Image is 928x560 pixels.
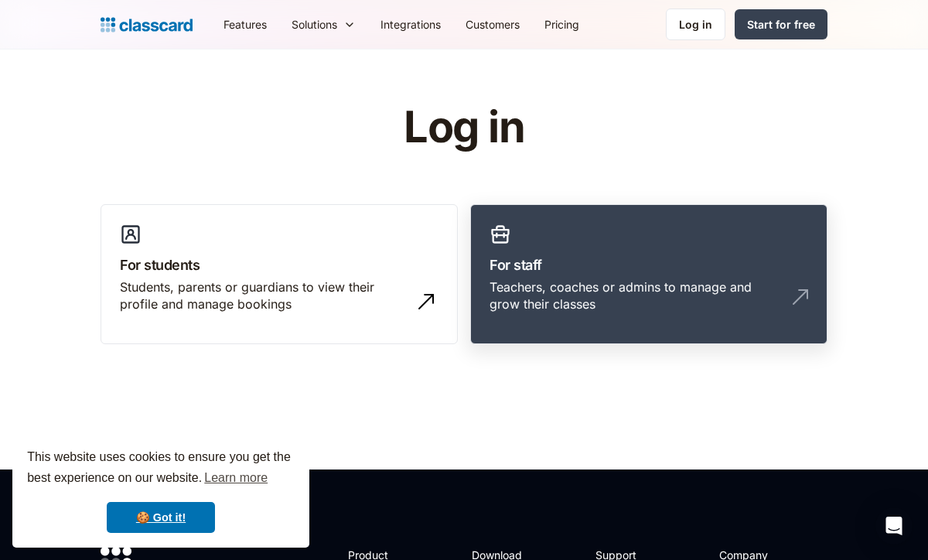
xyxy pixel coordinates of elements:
[101,14,193,36] a: Logo
[747,16,815,32] div: Start for free
[279,7,368,42] div: Solutions
[12,433,309,548] div: cookieconsent
[101,204,458,345] a: For studentsStudents, parents or guardians to view their profile and manage bookings
[292,16,337,32] div: Solutions
[490,254,808,275] h3: For staff
[490,278,777,313] div: Teachers, coaches or admins to manage and grow their classes
[875,507,913,545] div: Open Intercom Messenger
[532,7,592,42] a: Pricing
[368,7,453,42] a: Integrations
[120,278,408,313] div: Students, parents or guardians to view their profile and manage bookings
[107,502,215,533] a: dismiss cookie message
[27,448,295,490] span: This website uses cookies to ensure you get the best experience on our website.
[666,9,725,40] a: Log in
[679,16,712,32] div: Log in
[120,254,438,275] h3: For students
[202,466,270,490] a: learn more about cookies
[735,9,827,39] a: Start for free
[453,7,532,42] a: Customers
[211,7,279,42] a: Features
[470,204,827,345] a: For staffTeachers, coaches or admins to manage and grow their classes
[219,104,710,152] h1: Log in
